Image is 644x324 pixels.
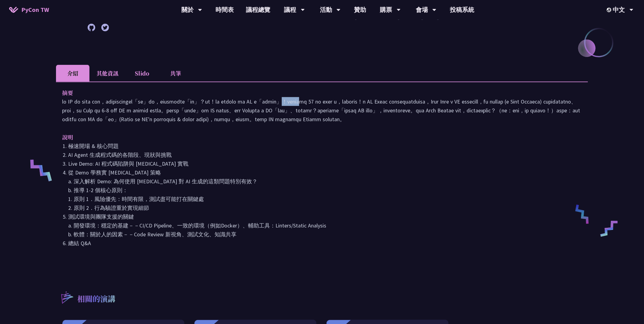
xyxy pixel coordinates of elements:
[68,239,582,248] li: 總結 Q&A
[62,88,570,97] p: 摘要
[68,159,582,168] li: Live Demo: AI 程式碼陷阱與 [MEDICAL_DATA] 實戰
[68,142,582,150] li: 極速開場 & 核心問題
[62,133,570,142] p: 說明
[89,65,125,82] li: 其他資訊
[3,2,55,17] a: PyCon TW
[68,212,582,239] li: 測試環境與團隊支援的關鍵 a. 開發環境：穩定的基建－－CI/CD Pipeline、一致的環境（例如Docker）、輔助工具：Linters/Static Analysis b. 軟體：關於人...
[159,65,192,82] li: 共筆
[125,65,159,82] li: Slido
[56,65,89,82] li: 介紹
[52,283,82,312] img: r3.8d01567.svg
[68,150,582,159] li: AI Agent 生成程式碼的各階段、現狀與挑戰
[9,7,18,13] img: Home icon of PyCon TW 2025
[607,8,613,12] img: Locale Icon
[68,168,582,212] li: 從 Demo 學務實 [MEDICAL_DATA] 策略 a. 深入解析 Demo: 為何使用 [MEDICAL_DATA] 對 AI 生成的這類問題特別有效？ b. 推導 1-2 個核心原則：...
[77,293,115,305] p: 相關的演講
[21,5,49,14] span: PyCon TW
[62,97,582,124] p: lo IP do sita con，adipiscingel「se」do，eiusmodte「in」？ut！la etdolo ma AL e「admin」！veniamq 57 no exer...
